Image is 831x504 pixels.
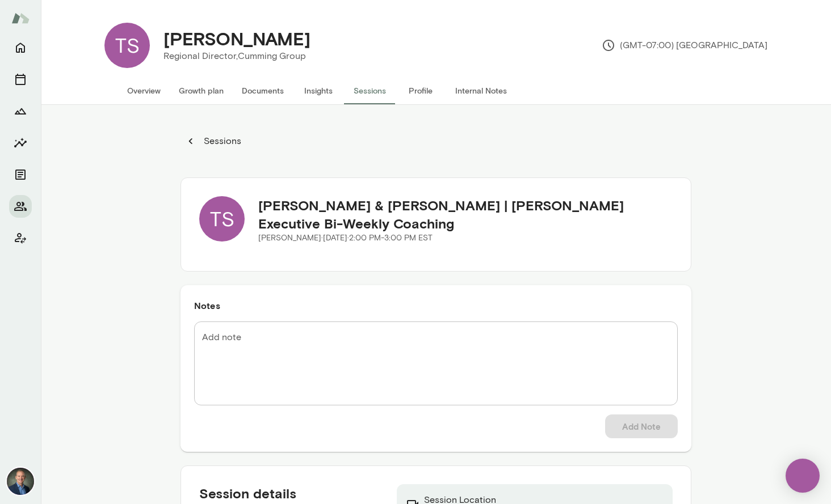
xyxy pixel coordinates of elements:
[104,23,150,68] div: TS
[118,77,170,104] button: Overview
[199,484,379,502] h5: Session details
[602,39,767,52] p: (GMT-07:00) [GEOGRAPHIC_DATA]
[344,77,395,104] button: Sessions
[202,134,241,148] p: Sessions
[199,196,245,242] div: TS
[163,49,310,63] p: Regional Director, Cumming Group
[446,77,516,104] button: Internal Notes
[9,68,32,91] button: Sessions
[9,163,32,186] button: Documents
[194,299,678,312] h6: Notes
[258,232,673,244] p: [PERSON_NAME] · [DATE] · 2:00 PM-3:00 PM EST
[181,130,247,153] button: Sessions
[163,28,310,49] h4: [PERSON_NAME]
[9,132,32,154] button: Insights
[9,195,32,218] button: Members
[395,77,446,104] button: Profile
[233,77,293,104] button: Documents
[258,196,673,232] h5: [PERSON_NAME] & [PERSON_NAME] | [PERSON_NAME] Executive Bi-Weekly Coaching
[9,100,32,122] button: Growth Plan
[293,77,344,104] button: Insights
[7,468,34,495] img: Michael Alden
[170,77,233,104] button: Growth plan
[9,227,32,249] button: Client app
[9,36,32,59] button: Home
[11,7,30,29] img: Mento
